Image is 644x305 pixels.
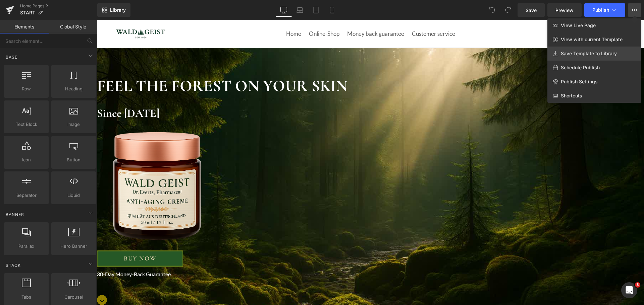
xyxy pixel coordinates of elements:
a: Laptop [292,3,308,17]
span: Shortcuts [561,93,582,99]
span: Save [526,7,537,14]
span: Money back guarantee [250,10,307,17]
a: Money back guarantee [247,8,311,19]
a: Home [186,8,208,19]
span: Icon [6,156,47,163]
span: Home [189,10,204,17]
button: Publish [584,3,625,17]
span: Preview [555,7,574,14]
a: Desktop [276,3,292,17]
span: BUY NOW [27,234,59,243]
span: Image [53,121,94,128]
a: New Library [97,3,130,17]
span: Stack [5,262,21,269]
span: Liquid [53,192,94,199]
span: Base [5,54,18,60]
span: Publish Settings [561,79,598,85]
span: Parallax [6,243,47,250]
span: Text Block [6,121,47,128]
span: Publish [592,7,609,13]
span: Separator [6,192,47,199]
span: Button [53,156,94,163]
a: Global Style [49,20,97,33]
a: Home Pages [20,3,97,9]
span: View Live Page [561,22,596,28]
span: Save Template to Library [561,51,617,57]
span: START [20,10,35,15]
button: Undo [485,3,499,17]
span: 3 [635,282,640,288]
span: Row [6,85,47,92]
iframe: Intercom live chat [621,282,637,298]
button: View Live PageView with current TemplateSave Template to LibrarySchedule PublishPublish SettingsS... [628,3,641,17]
span: Carousel [53,294,94,301]
a: Tablet [308,3,324,17]
span: Hero Banner [53,243,94,250]
a: Mobile [324,3,340,17]
span: Banner [5,211,25,218]
button: Redo [501,3,515,17]
span: Customer service [315,10,358,17]
a: Customer service [312,8,362,19]
span: Heading [53,85,94,92]
a: Preview [547,3,582,17]
span: Tabs [6,294,47,301]
span: Online-Shop [212,10,243,17]
span: Library [110,7,126,13]
span: View with current Template [561,36,623,43]
span: Schedule Publish [561,65,600,71]
a: Online-Shop [209,8,246,19]
img: Wald Geist® USA [18,9,69,18]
